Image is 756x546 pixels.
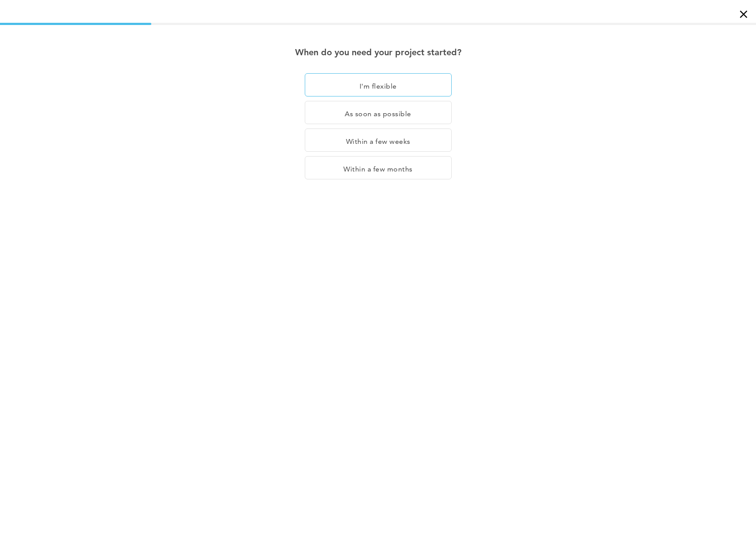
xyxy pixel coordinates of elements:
iframe: Drift Widget Chat Controller [588,483,745,535]
div: When do you need your project started? [217,45,539,60]
div: I'm flexible [305,73,452,96]
div: Within a few weeks [305,128,452,152]
div: As soon as possible [305,101,452,124]
div: Within a few months [305,156,452,179]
